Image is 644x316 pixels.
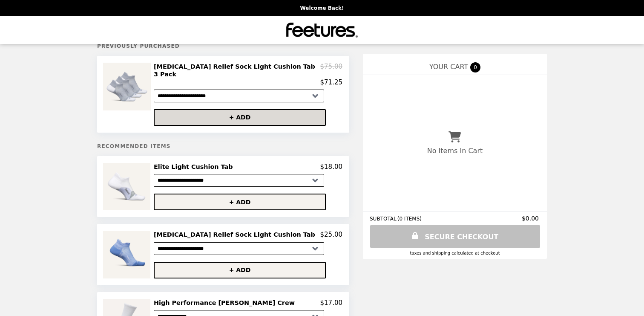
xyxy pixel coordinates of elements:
span: YOUR CART [429,63,468,71]
button: + ADD [154,262,326,278]
select: Select a product variant [154,174,324,187]
h2: [MEDICAL_DATA] Relief Sock Light Cushion Tab 3 Pack [154,63,320,78]
img: Elite Light Cushion Tab [103,163,152,210]
img: Plantar Fasciitis Relief Sock Light Cushion Tab 3 Pack [103,63,153,110]
select: Select a product variant [154,90,324,102]
img: Brand Logo [286,21,358,39]
button: + ADD [154,109,326,126]
p: $17.00 [320,299,343,307]
h2: Elite Light Cushion Tab [154,163,236,171]
p: Welcome Back! [300,5,344,11]
h2: [MEDICAL_DATA] Relief Sock Light Cushion Tab [154,231,319,238]
span: ( 0 ITEMS ) [397,216,422,222]
p: $25.00 [320,231,343,238]
select: Select a product variant [154,242,324,255]
div: Taxes and Shipping calculated at checkout [370,251,540,255]
h5: Recommended Items [97,143,349,149]
p: No Items In Cart [427,147,483,155]
p: $75.00 [320,63,343,78]
img: Plantar Fasciitis Relief Sock Light Cushion Tab [103,231,152,278]
p: $18.00 [320,163,343,171]
span: 0 [470,62,480,72]
button: + ADD [154,194,326,210]
h2: High Performance [PERSON_NAME] Crew [154,299,298,307]
span: $0.00 [522,215,540,222]
p: $71.25 [320,78,343,86]
span: SUBTOTAL [370,216,397,222]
